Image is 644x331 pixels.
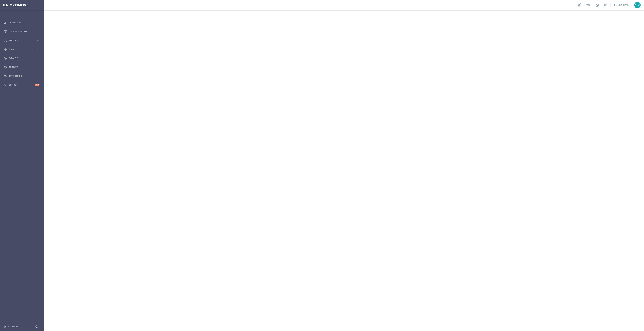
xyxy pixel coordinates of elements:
[9,18,40,27] a: Dashboard
[4,39,7,42] i: person_search
[9,48,36,50] span: Plan
[4,66,7,69] i: track_changes
[586,3,590,7] span: school
[4,48,7,51] i: gps_fixed
[4,75,40,77] button: Data Studio keyboard_arrow_right
[9,80,35,89] a: Optibot
[4,83,7,86] i: lightbulb
[4,66,36,69] div: Analyze
[4,39,36,42] div: Explore
[4,48,36,51] div: Plan
[4,57,7,60] i: play_circle_outline
[630,3,634,7] span: keyboard_arrow_down
[9,66,36,68] span: Analyze
[4,27,40,36] div: Mission Control
[9,27,40,36] a: Mission Control
[4,30,40,33] button: Mission Control
[36,74,40,78] i: keyboard_arrow_right
[36,39,40,42] i: keyboard_arrow_right
[4,57,36,60] div: Execute
[4,80,40,89] div: Optibot
[4,18,40,27] div: Dashboard
[9,75,36,77] span: Data Studio
[4,66,40,69] button: track_changes Analyze keyboard_arrow_right
[4,75,36,78] div: Data Studio
[4,84,40,86] button: lightbulb Optibot +10
[9,57,36,59] span: Execute
[36,65,40,69] i: keyboard_arrow_right
[35,84,40,86] div: +10
[4,21,40,24] button: equalizer Dashboard
[8,326,18,328] a: Settings
[4,21,7,24] i: equalizer
[36,57,40,60] i: keyboard_arrow_right
[36,48,40,51] i: keyboard_arrow_right
[634,2,641,8] div: MM
[3,325,6,328] i: settings
[4,48,40,51] button: gps_fixed Plan keyboard_arrow_right
[4,39,40,42] button: person_search Explore keyboard_arrow_right
[614,3,634,8] a: [PERSON_NAME]keyboard_arrow_down
[4,57,40,60] button: play_circle_outline Execute keyboard_arrow_right
[9,39,36,41] span: Explore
